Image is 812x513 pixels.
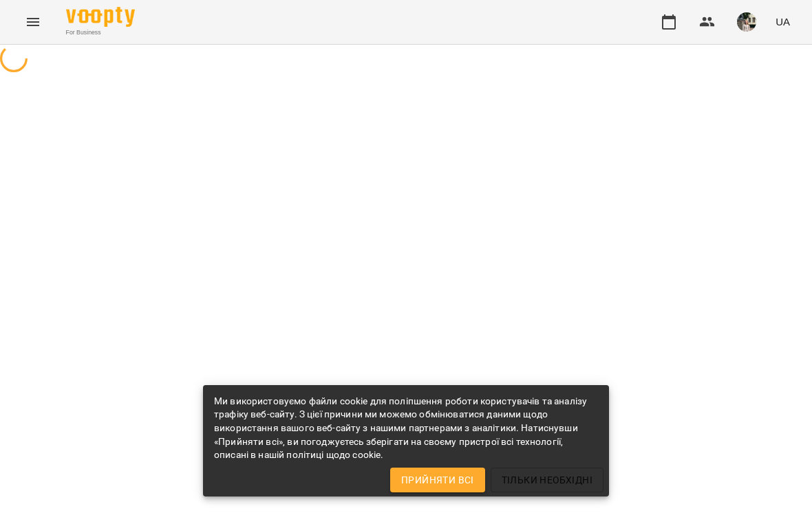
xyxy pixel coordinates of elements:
[66,7,135,27] img: Voopty Logo
[770,9,795,34] button: UA
[737,12,756,32] img: cf4d6eb83d031974aacf3fedae7611bc.jpeg
[66,28,135,37] span: For Business
[17,6,50,39] button: Menu
[776,14,790,29] span: UA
